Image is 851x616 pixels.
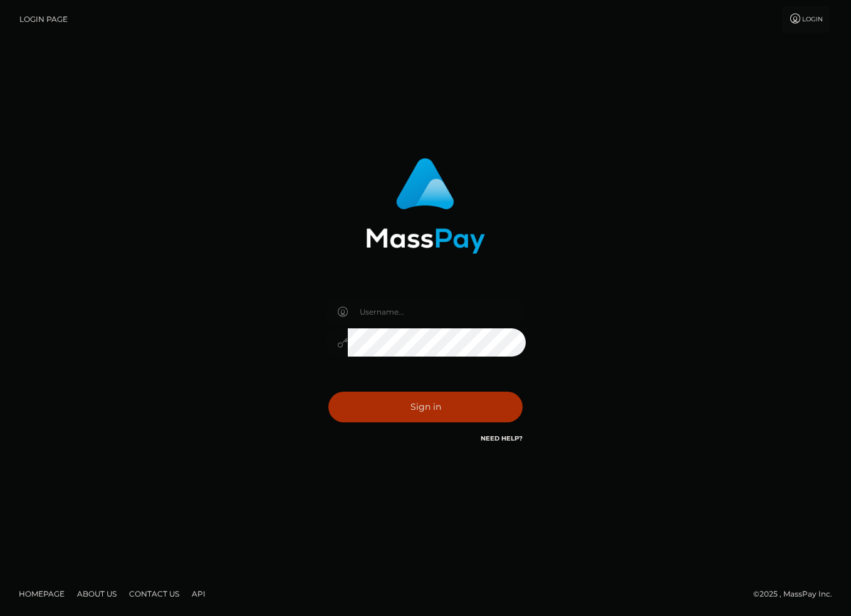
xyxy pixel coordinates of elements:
img: MassPay Login [366,158,485,254]
div: © 2025 , MassPay Inc. [753,587,842,601]
a: Homepage [14,584,70,603]
a: Contact Us [124,584,184,603]
a: API [187,584,211,603]
a: Need Help? [481,434,523,442]
input: Username... [348,298,526,326]
button: Sign in [328,392,523,422]
a: Login Page [19,6,68,33]
a: Login [782,6,830,33]
a: About Us [72,584,122,603]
